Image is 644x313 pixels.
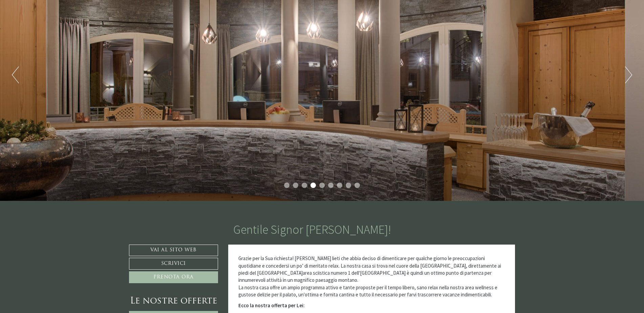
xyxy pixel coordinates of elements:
[625,66,632,83] button: Next
[129,271,218,283] a: Prenota ora
[10,32,90,36] small: 16:54
[129,258,218,270] a: Scrivici
[129,245,218,256] a: Vai al sito web
[122,5,145,16] div: [DATE]
[5,18,93,37] div: Buon giorno, come possiamo aiutarla?
[230,179,267,190] button: Invia
[238,302,305,309] strong: Ecco la nostra offerta per Lei:
[233,223,391,236] h1: Gentile Signor [PERSON_NAME]!
[238,255,505,298] p: Grazie per la Sua richiesta! [PERSON_NAME] lieti che abbia deciso di dimenticare per qualche gior...
[10,19,90,24] div: Montis – Active Nature Spa
[129,295,218,308] div: Le nostre offerte
[12,66,19,83] button: Previous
